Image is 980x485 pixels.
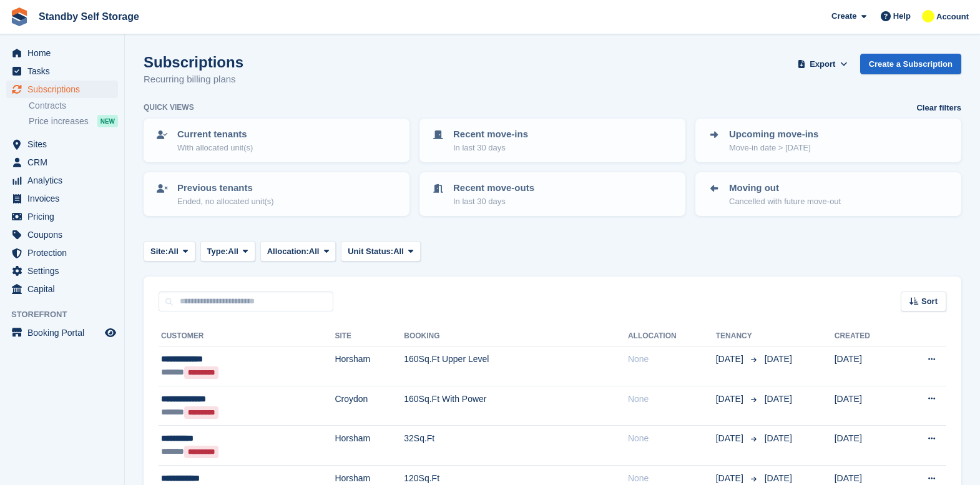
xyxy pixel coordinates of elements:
span: Allocation: [267,245,309,258]
th: Booking [404,326,628,346]
a: menu [6,280,118,298]
span: Analytics [27,172,102,189]
span: All [309,245,320,258]
a: Clear filters [916,102,961,114]
a: Standby Self Storage [34,6,144,27]
span: Protection [27,244,102,262]
span: [DATE] [765,473,792,483]
span: Sites [27,135,102,153]
td: 160Sq.Ft With Power [404,386,628,426]
div: None [628,432,716,445]
span: Site: [150,245,168,258]
a: menu [6,135,118,153]
p: Recent move-ins [453,127,528,142]
h1: Subscriptions [144,54,243,71]
span: Storefront [11,308,124,321]
a: menu [6,62,118,80]
td: 160Sq.Ft Upper Level [404,346,628,386]
a: Recent move-outs In last 30 days [421,174,684,215]
p: With allocated unit(s) [177,142,253,154]
td: Horsham [335,346,404,386]
p: Moving out [729,181,841,195]
a: menu [6,208,118,225]
td: Horsham [335,426,404,466]
span: Unit Status: [348,245,393,258]
span: Subscriptions [27,81,102,98]
p: Previous tenants [177,181,274,195]
a: menu [6,324,118,341]
span: Sort [921,295,938,308]
span: CRM [27,154,102,171]
p: In last 30 days [453,195,534,208]
a: Current tenants With allocated unit(s) [145,120,408,161]
p: Current tenants [177,127,253,142]
a: Contracts [29,100,118,112]
button: Export [795,54,850,74]
span: [DATE] [765,354,792,364]
span: Export [810,58,835,71]
p: Upcoming move-ins [729,127,818,142]
a: Moving out Cancelled with future move-out [697,174,960,215]
div: None [628,472,716,485]
span: All [168,245,179,258]
a: Create a Subscription [860,54,961,74]
td: [DATE] [835,346,899,386]
span: Booking Portal [27,324,102,341]
th: Created [835,326,899,346]
div: NEW [97,115,118,127]
p: Cancelled with future move-out [729,195,841,208]
a: Upcoming move-ins Move-in date > [DATE] [697,120,960,161]
button: Allocation: All [260,241,336,262]
span: Capital [27,280,102,298]
td: Croydon [335,386,404,426]
span: [DATE] [765,394,792,404]
a: Price increases NEW [29,114,118,128]
span: [DATE] [716,393,746,406]
div: None [628,353,716,366]
span: Price increases [29,115,89,127]
span: [DATE] [716,472,746,485]
button: Type: All [200,241,255,262]
a: menu [6,44,118,62]
span: All [393,245,404,258]
th: Tenancy [716,326,760,346]
p: Recurring billing plans [144,72,243,87]
button: Site: All [144,241,195,262]
a: menu [6,81,118,98]
h6: Quick views [144,102,194,113]
a: menu [6,190,118,207]
img: stora-icon-8386f47178a22dfd0bd8f6a31ec36ba5ce8667c1dd55bd0f319d3a0aa187defe.svg [10,7,29,26]
span: [DATE] [765,433,792,443]
p: Recent move-outs [453,181,534,195]
a: menu [6,172,118,189]
span: Tasks [27,62,102,80]
span: Home [27,44,102,62]
a: menu [6,226,118,243]
span: [DATE] [716,353,746,366]
p: Ended, no allocated unit(s) [177,195,274,208]
p: In last 30 days [453,142,528,154]
td: [DATE] [835,426,899,466]
img: Glenn Fisher [922,10,934,22]
th: Site [335,326,404,346]
span: Pricing [27,208,102,225]
a: menu [6,262,118,280]
th: Customer [159,326,335,346]
span: Invoices [27,190,102,207]
span: [DATE] [716,432,746,445]
span: Create [831,10,856,22]
a: menu [6,154,118,171]
p: Move-in date > [DATE] [729,142,818,154]
th: Allocation [628,326,716,346]
a: Recent move-ins In last 30 days [421,120,684,161]
div: None [628,393,716,406]
span: Settings [27,262,102,280]
td: 32Sq.Ft [404,426,628,466]
span: Help [893,10,911,22]
a: Preview store [103,325,118,340]
span: Type: [207,245,228,258]
a: menu [6,244,118,262]
a: Previous tenants Ended, no allocated unit(s) [145,174,408,215]
span: Coupons [27,226,102,243]
span: All [228,245,238,258]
